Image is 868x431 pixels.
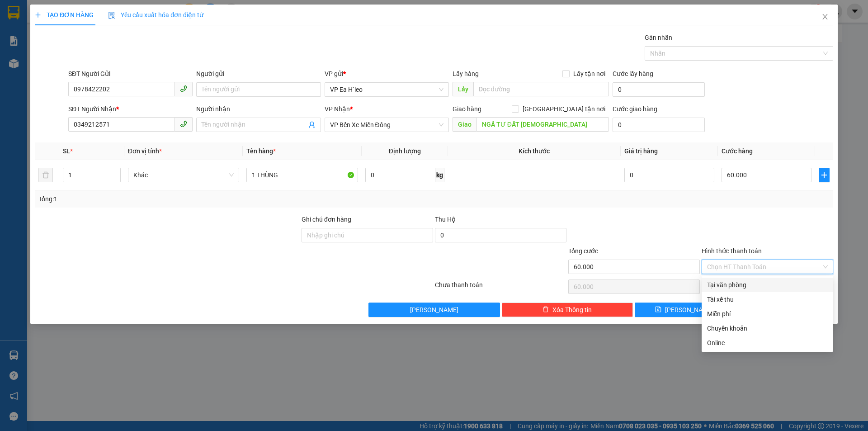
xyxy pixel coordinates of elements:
[453,117,476,132] span: Giao
[63,147,70,155] span: SL
[722,147,753,155] span: Cước hàng
[613,82,705,97] input: Cước lấy hàng
[707,280,828,290] div: Tại văn phòng
[665,305,713,315] span: [PERSON_NAME]
[35,12,41,18] span: plus
[246,147,276,155] span: Tên hàng
[133,168,234,182] span: Khác
[180,85,187,92] span: phone
[435,216,456,223] span: Thu Hộ
[819,168,830,182] button: plus
[196,104,321,114] div: Người nhận
[702,247,762,255] label: Hình thức thanh toán
[613,105,657,113] label: Cước giao hàng
[552,305,592,315] span: Xóa Thông tin
[645,34,672,41] label: Gán nhãn
[624,168,714,182] input: 0
[302,216,351,223] label: Ghi chú đơn hàng
[108,12,115,19] img: icon
[453,70,479,77] span: Lấy hàng
[707,294,828,304] div: Tài xế thu
[624,147,658,155] span: Giá trị hàng
[613,118,705,132] input: Cước giao hàng
[35,11,94,19] span: TẠO ĐƠN HÀNG
[38,194,335,204] div: Tổng: 1
[819,171,829,179] span: plus
[542,306,549,313] span: delete
[519,104,609,114] span: [GEOGRAPHIC_DATA] tận nơi
[476,117,609,132] input: Dọc đường
[389,147,421,155] span: Định lượng
[108,11,203,19] span: Yêu cầu xuất hóa đơn điện tử
[308,121,316,128] span: user-add
[180,120,187,128] span: phone
[302,228,433,242] input: Ghi chú đơn hàng
[434,280,567,296] div: Chưa thanh toán
[812,5,838,30] button: Close
[570,69,609,79] span: Lấy tận nơi
[707,309,828,319] div: Miễn phí
[473,82,609,96] input: Dọc đường
[821,13,829,20] span: close
[68,104,193,114] div: SĐT Người Nhận
[502,303,633,317] button: deleteXóa Thông tin
[330,118,443,132] span: VP Bến Xe Miền Đông
[453,105,481,113] span: Giao hàng
[38,168,53,182] button: delete
[368,303,500,317] button: [PERSON_NAME]
[707,323,828,333] div: Chuyển khoản
[655,306,661,313] span: save
[325,105,350,113] span: VP Nhận
[435,168,444,182] span: kg
[453,82,473,96] span: Lấy
[196,69,321,79] div: Người gửi
[68,69,193,79] div: SĐT Người Gửi
[707,338,828,348] div: Online
[128,147,162,155] span: Đơn vị tính
[410,305,458,315] span: [PERSON_NAME]
[330,83,443,96] span: VP Ea H`leo
[519,147,550,155] span: Kích thước
[246,168,358,182] input: VD: Bàn, Ghế
[613,70,653,77] label: Cước lấy hàng
[635,303,733,317] button: save[PERSON_NAME]
[568,247,598,255] span: Tổng cước
[325,69,449,79] div: VP gửi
